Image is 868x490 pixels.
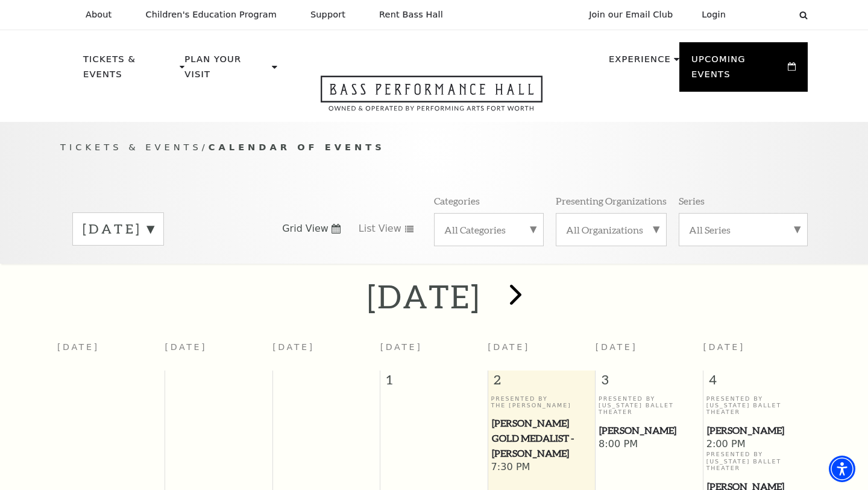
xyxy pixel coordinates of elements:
[829,456,855,482] div: Accessibility Menu
[706,451,808,471] p: Presented By [US_STATE] Ballet Theater
[566,223,656,236] label: All Organizations
[609,52,671,74] p: Experience
[706,395,808,416] p: Presented By [US_STATE] Ballet Theater
[83,52,177,89] p: Tickets & Events
[707,423,808,438] span: [PERSON_NAME]
[184,52,269,89] p: Plan Your Visit
[492,416,592,460] span: [PERSON_NAME] Gold Medalist - [PERSON_NAME]
[691,52,785,89] p: Upcoming Events
[596,371,703,395] span: 3
[703,371,811,395] span: 4
[434,194,480,207] p: Categories
[679,194,705,207] p: Series
[488,371,596,395] span: 2
[380,371,488,395] span: 1
[488,342,530,352] span: [DATE]
[282,222,329,235] span: Grid View
[359,222,401,235] span: List View
[599,423,699,438] span: [PERSON_NAME]
[706,438,808,451] span: 2:00 PM
[492,275,536,318] button: next
[556,194,667,207] p: Presenting Organizations
[272,335,380,371] th: [DATE]
[703,342,745,352] span: [DATE]
[491,395,593,409] p: Presented By The [PERSON_NAME]
[599,395,700,416] p: Presented By [US_STATE] Ballet Theater
[209,142,385,152] span: Calendar of Events
[145,10,277,20] p: Children's Education Program
[60,142,202,152] span: Tickets & Events
[599,438,700,451] span: 8:00 PM
[379,10,443,20] p: Rent Bass Hall
[310,10,345,20] p: Support
[444,223,533,236] label: All Categories
[689,223,797,236] label: All Series
[380,342,423,352] span: [DATE]
[165,335,273,371] th: [DATE]
[277,75,586,122] a: Open this option
[83,220,154,238] label: [DATE]
[86,10,112,20] p: About
[60,140,808,155] p: /
[745,9,788,21] select: Select:
[491,461,593,474] span: 7:30 PM
[596,342,638,352] span: [DATE]
[367,277,481,316] h2: [DATE]
[57,335,165,371] th: [DATE]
